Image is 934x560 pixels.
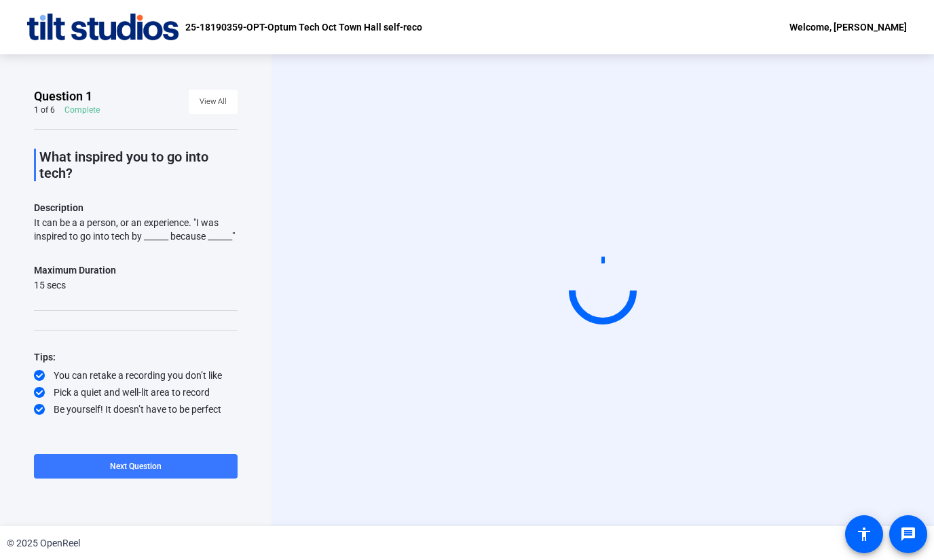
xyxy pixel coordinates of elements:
div: Pick a quiet and well-lit area to record [34,386,238,399]
button: Next Question [34,454,238,479]
img: OpenReel logo [27,14,179,41]
div: Welcome, [PERSON_NAME] [789,19,907,35]
span: Next Question [110,462,162,471]
div: Be yourself! It doesn’t have to be perfect [34,403,238,416]
div: You can retake a recording you don’t like [34,369,238,382]
div: Tips: [34,349,238,365]
button: View All [189,90,238,114]
div: 1 of 6 [34,105,55,115]
p: What inspired you to go into tech? [39,149,238,181]
div: © 2025 OpenReel [7,536,80,550]
mat-icon: message [900,526,916,542]
span: View All [200,92,227,112]
div: It can be a a person, or an experience. "I was inspired to go into tech by ______ because ______" [34,216,238,243]
p: Description [34,200,238,216]
div: 15 secs [34,278,116,292]
div: Complete [64,105,100,115]
div: Maximum Duration [34,262,116,278]
mat-icon: accessibility [856,526,872,542]
p: 25-18190359-OPT-Optum Tech Oct Town Hall self-reco [185,19,422,35]
span: Question 1 [34,88,92,105]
